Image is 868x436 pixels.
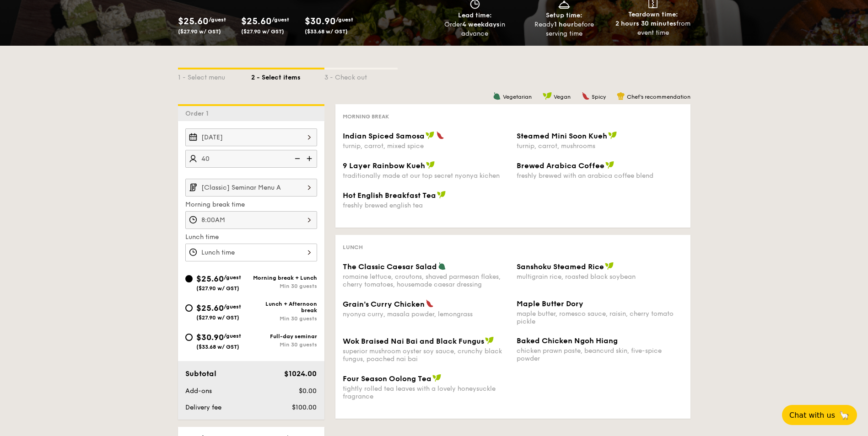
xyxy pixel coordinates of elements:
[343,202,509,209] div: freshly brewed english tea
[605,161,615,169] img: icon-vegan.f8ff3823.svg
[185,387,212,395] span: Add-ons
[615,20,676,27] strong: 2 hours 30 minutes
[224,333,241,339] span: /guest
[839,410,850,420] span: 🦙
[517,172,683,180] div: freshly brewed with an arabica coffee blend
[592,94,606,100] span: Spicy
[582,92,590,100] img: icon-spicy.37a8142b.svg
[185,200,317,209] label: Morning break time
[432,374,442,382] img: icon-vegan.f8ff3823.svg
[251,283,317,289] div: Min 30 guests
[303,150,317,167] img: icon-add.58712e84.svg
[185,150,317,168] input: Number of guests
[458,11,492,19] span: Lead time:
[185,369,216,378] span: Subtotal
[185,128,317,146] input: Event date
[343,310,509,318] div: nyonya curry, masala powder, lemongrass
[343,161,425,170] span: 9 Layer Rainbow Kueh
[209,16,226,23] span: /guest
[251,301,317,314] div: Lunch + Afternoon break
[789,411,835,420] span: Chat with us
[185,275,193,282] input: $25.60/guest($27.90 w/ GST)Morning break + LunchMin 30 guests
[185,334,193,341] input: $30.90/guest($33.68 w/ GST)Full-day seminarMin 30 guests
[343,337,484,346] span: Wok Braised Nai Bai and Black Fungus
[272,16,289,23] span: /guest
[437,191,446,199] img: icon-vegan.f8ff3823.svg
[426,299,434,308] img: icon-spicy.37a8142b.svg
[196,303,224,313] span: $25.60
[196,274,224,284] span: $25.60
[284,369,317,378] span: $1024.00
[517,262,604,271] span: Sanshoku Steamed Rice
[517,336,618,345] span: Baked Chicken Ngoh Hiang
[185,233,317,242] label: Lunch time
[251,315,317,322] div: Min 30 guests
[543,92,552,100] img: icon-vegan.f8ff3823.svg
[436,131,444,139] img: icon-spicy.37a8142b.svg
[292,404,317,411] span: $100.00
[343,172,509,180] div: traditionally made at our top secret nyonya kichen
[336,16,353,23] span: /guest
[185,110,212,117] span: Order 1
[517,299,583,308] span: Maple Butter Dory
[178,69,251,82] div: 1 - Select menu
[485,336,494,345] img: icon-vegan.f8ff3823.svg
[517,142,683,150] div: turnip, carrot, mushrooms
[554,94,571,100] span: Vegan
[185,404,221,411] span: Delivery fee
[605,262,614,270] img: icon-vegan.f8ff3823.svg
[343,385,509,400] div: tightly rolled tea leaves with a lovely honeysuckle fragrance
[251,69,324,82] div: 2 - Select items
[185,211,317,229] input: Morning break time
[523,20,605,38] div: Ready before serving time
[343,262,437,271] span: The Classic Caesar Salad
[290,150,303,167] img: icon-reduce.1d2dbef1.svg
[426,161,435,169] img: icon-vegan.f8ff3823.svg
[241,28,284,35] span: ($27.90 w/ GST)
[554,21,574,28] strong: 1 hour
[196,314,239,321] span: ($27.90 w/ GST)
[343,300,425,308] span: Grain's Curry Chicken
[178,28,221,35] span: ($27.90 w/ GST)
[324,69,398,82] div: 3 - Check out
[503,94,532,100] span: Vegetarian
[224,303,241,310] span: /guest
[224,274,241,281] span: /guest
[343,374,431,383] span: Four Season Oolong Tea
[517,132,607,140] span: Steamed Mini Soon Kueh
[627,94,690,100] span: Chef's recommendation
[493,92,501,100] img: icon-vegetarian.fe4039eb.svg
[517,161,604,170] span: Brewed Arabica Coffee
[517,347,683,362] div: chicken prawn paste, beancurd skin, five-spice powder
[343,142,509,150] div: turnip, carrot, mixed spice
[343,244,363,250] span: Lunch
[178,16,209,27] span: $25.60
[305,16,336,27] span: $30.90
[251,333,317,340] div: Full-day seminar
[251,341,317,348] div: Min 30 guests
[185,304,193,312] input: $25.60/guest($27.90 w/ GST)Lunch + Afternoon breakMin 30 guests
[251,275,317,281] div: Morning break + Lunch
[299,387,317,395] span: $0.00
[343,273,509,288] div: romaine lettuce, croutons, shaved parmesan flakes, cherry tomatoes, housemade caesar dressing
[546,11,582,19] span: Setup time:
[617,92,625,100] img: icon-chef-hat.a58ddaea.svg
[517,310,683,325] div: maple butter, romesco sauce, raisin, cherry tomato pickle
[196,285,239,292] span: ($27.90 w/ GST)
[426,131,435,139] img: icon-vegan.f8ff3823.svg
[343,347,509,363] div: superior mushroom oyster soy sauce, crunchy black fungus, poached nai bai
[343,132,425,140] span: Indian Spiced Samosa
[305,28,348,35] span: ($33.68 w/ GST)
[241,16,272,27] span: $25.60
[434,20,516,38] div: Order in advance
[196,332,224,342] span: $30.90
[628,11,678,18] span: Teardown time:
[343,113,389,120] span: Morning break
[302,179,317,196] img: icon-chevron-right.3c0dfbd6.svg
[782,405,857,425] button: Chat with us🦙
[343,191,436,200] span: Hot English Breakfast Tea
[462,21,500,28] strong: 4 weekdays
[608,131,617,139] img: icon-vegan.f8ff3823.svg
[517,273,683,281] div: multigrain rice, roasted black soybean
[185,244,317,261] input: Lunch time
